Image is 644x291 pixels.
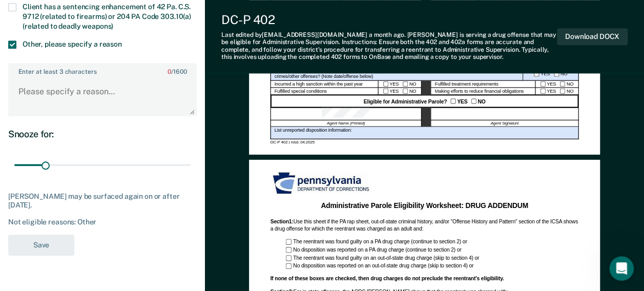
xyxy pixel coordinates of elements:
div: [PERSON_NAME] may be surfaced again on or after [DATE]. [8,192,197,210]
span: Other, please specify a reason [23,40,122,48]
div: Snooze for: [8,129,197,140]
b: Section 1 : [270,219,293,225]
div: Agent Signature [430,120,578,127]
div: 30 days [29,143,64,156]
button: Download DOCX [557,28,628,45]
span: 0 [168,68,171,75]
iframe: Intercom live chat [609,256,634,281]
div: YES NO [523,67,578,80]
div: Use this sheet if the PA rap sheet, out-of-state criminal history, and/or "Offense History and Pa... [270,219,578,233]
div: Agent Name (Printed) [270,120,421,127]
div: The reentrant was found guilty on an out-of-state drug charge (skip to section 4) or [285,255,578,261]
div: If none of these boxes are checked, then drug charges do not preclude the reentrant's eligibility. [270,276,578,282]
div: Incurred a high sanction within the past year [270,80,378,88]
div: YES NO [535,80,578,88]
div: Administrative Parole Eligibility Worksheet: DRUG ADDENDUM [275,202,574,211]
div: No disposition was reported on a PA drug charge (continue to section 2) or [285,246,578,253]
img: PDOC Logo [270,171,373,197]
div: The reentrant was found guilty on a PA drug charge (continue to section 2) or [285,239,578,245]
div: Making efforts to reduce financial obligations [430,88,535,95]
div: YES NO [378,88,421,95]
div: DC-P 402 [221,12,557,27]
span: Client has a sentencing enhancement of 42 Pa. C.S. 9712 (related to firearms) or 204 PA Code 303.... [23,3,191,30]
span: / 1600 [168,68,186,75]
div: Eligible for Administrative Parole? YES NO [270,95,578,108]
div: Last edited by [EMAIL_ADDRESS][DOMAIN_NAME] . [PERSON_NAME] is serving a drug offense that may be... [221,31,557,61]
button: Save [8,235,74,256]
div: No disposition was reported on an out-of-state drug charge (skip to section 4) or [285,263,578,269]
div: Fulfilled treatment requirements [430,80,535,88]
div: YES NO [378,80,421,88]
div: List unreported disposition information: [270,127,578,140]
span: a month ago [369,31,404,38]
div: Fulfilled special conditions [270,88,378,95]
div: Are there any unreported dispositions in the reentrant's criminal history for any of the above li... [270,67,523,80]
div: DC-P 402 | rvsd. 04.2025 [270,139,578,144]
div: Not eligible reasons: Other [8,218,197,226]
div: YES NO [535,88,578,95]
label: Enter at least 3 characters [9,64,196,75]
